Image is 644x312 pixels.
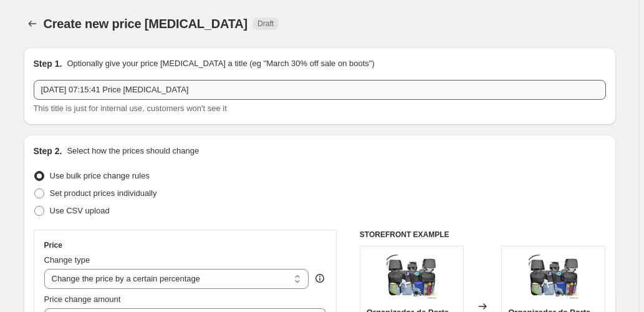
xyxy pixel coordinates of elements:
[44,255,90,265] span: Change type
[360,230,606,240] h6: STOREFRONT EXAMPLE
[67,57,374,70] p: Optionally give your price [MEDICAL_DATA] a title (eg "March 30% off sale on boots")
[387,253,436,303] img: organizador-de-porta-malas-para-automoveis-trydink-innovagoods-603_80x.webp
[44,240,62,250] h3: Price
[44,295,121,304] span: Price change amount
[34,57,62,70] h2: Step 1.
[50,171,150,180] span: Use bulk price change rules
[257,19,274,29] span: Draft
[67,145,199,157] p: Select how the prices should change
[34,145,62,157] h2: Step 2.
[24,15,41,32] button: Price change jobs
[50,188,157,198] span: Set product prices individually
[34,80,606,100] input: 30% off holiday sale
[529,253,579,303] img: organizador-de-porta-malas-para-automoveis-trydink-innovagoods-603_80x.webp
[50,206,110,215] span: Use CSV upload
[44,17,248,31] span: Create new price [MEDICAL_DATA]
[314,272,326,285] div: help
[34,104,227,113] span: This title is just for internal use, customers won't see it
